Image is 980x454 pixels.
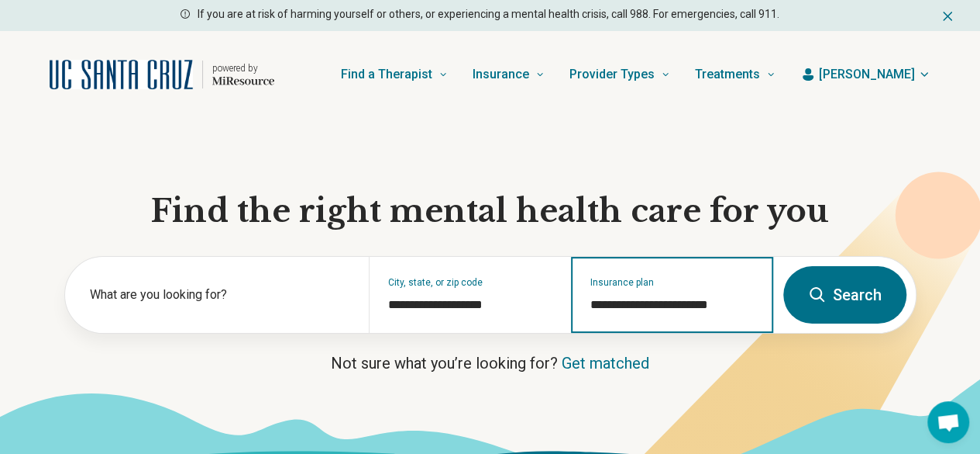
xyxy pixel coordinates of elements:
h1: Find the right mental health care for you [64,191,916,231]
span: Find a Therapist [341,64,432,85]
p: powered by [212,62,274,75]
span: [PERSON_NAME] [819,65,915,84]
span: Treatments [695,64,760,85]
a: Home page [50,50,274,99]
a: Provider Types [569,43,670,106]
span: Insurance [473,64,529,85]
p: If you are at risk of harming yourself or others, or experiencing a mental health crisis, call 98... [198,6,779,23]
button: Dismiss [940,6,955,25]
button: [PERSON_NAME] [800,65,930,84]
a: Treatments [695,43,775,106]
a: Insurance [473,43,545,106]
div: Open chat [927,401,969,443]
a: Get matched [562,354,649,373]
label: What are you looking for? [90,286,350,304]
button: Search [783,266,906,324]
p: Not sure what you’re looking for? [64,352,916,374]
a: Find a Therapist [341,43,448,106]
span: Provider Types [569,64,655,85]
